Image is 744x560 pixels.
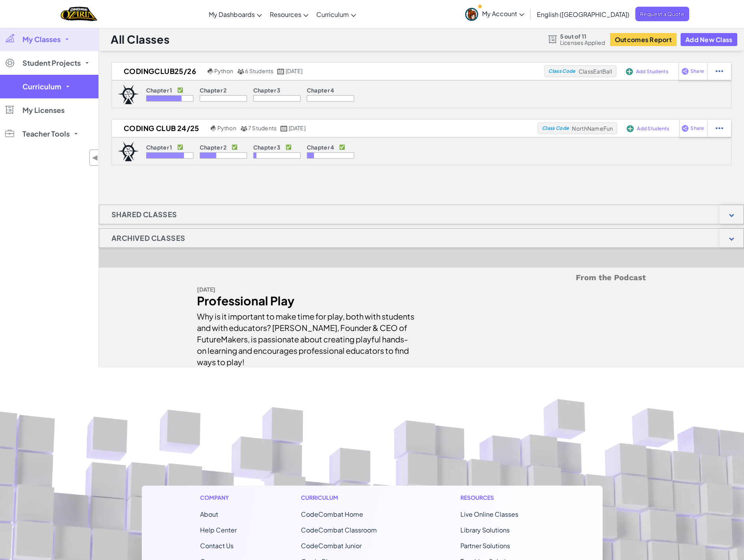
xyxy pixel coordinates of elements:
[307,87,334,93] p: Chapter 4
[637,126,669,131] span: Add Students
[22,36,61,43] span: My Classes
[316,10,349,18] span: Curriculum
[118,142,139,161] img: logo
[277,68,284,74] img: calendar.svg
[209,10,255,18] span: My Dashboards
[22,83,61,90] span: Curriculum
[197,295,416,307] div: Professional Play
[307,144,334,150] p: Chapter 4
[232,144,237,150] p: ✅
[681,125,689,132] img: IconShare_Purple.svg
[460,493,544,502] h1: Resources
[339,144,345,150] p: ✅
[289,124,306,131] span: [DATE]
[537,10,629,18] span: English ([GEOGRAPHIC_DATA])
[266,4,312,25] a: Resources
[465,8,478,21] img: avatar
[635,7,689,21] a: Request a Quote
[22,59,81,67] span: Student Projects
[214,67,233,74] span: Python
[461,2,528,26] a: My Account
[200,542,234,550] span: Contact Us
[690,69,704,74] span: Share
[61,6,97,22] img: Home
[460,510,518,518] a: Live Online Classes
[572,125,613,132] span: NorthNameFun
[627,125,634,132] img: IconAddStudents.svg
[146,87,173,93] p: Chapter 1
[240,126,247,131] img: MultipleUsers.png
[560,33,605,39] span: 5 out of 11
[200,493,237,502] h1: Company
[92,152,98,163] span: ◀
[197,284,416,295] div: [DATE]
[200,526,237,534] a: Help Center
[248,124,276,131] span: 7 Students
[610,33,677,46] button: Outcomes Report
[112,65,206,77] h2: CodingClub25/26
[205,4,266,25] a: My Dashboards
[245,67,273,74] span: 6 Students
[690,126,704,131] span: Share
[579,68,612,75] span: ClassEatBall
[197,272,646,284] h5: From the Podcast
[286,144,291,150] p: ✅
[280,126,288,131] img: calendar.svg
[99,228,197,248] h1: Archived Classes
[61,6,97,22] a: Ozaria by CodeCombat logo
[200,510,218,518] a: About
[286,67,302,74] span: [DATE]
[111,32,169,47] h1: All Classes
[253,144,281,150] p: Chapter 3
[301,542,362,550] a: CodeCombat Junior
[548,69,575,74] span: Class Code
[716,125,723,132] img: IconStudentEllipsis.svg
[237,68,244,74] img: MultipleUsers.png
[200,87,227,93] p: Chapter 2
[270,10,301,18] span: Resources
[626,68,633,75] img: IconAddStudents.svg
[253,87,281,93] p: Chapter 3
[681,68,689,75] img: IconShare_Purple.svg
[200,144,227,150] p: Chapter 2
[460,526,510,534] a: Library Solutions
[112,122,209,134] h2: Coding Club 24/25
[208,68,213,74] img: python.png
[482,9,524,18] span: My Account
[460,542,510,550] a: Partner Solutions
[146,144,173,150] p: Chapter 1
[217,124,236,131] span: Python
[177,144,183,150] p: ✅
[542,126,569,131] span: Class Code
[22,130,70,137] span: Teacher Tools
[301,526,377,534] a: CodeCombat Classroom
[533,4,633,25] a: English ([GEOGRAPHIC_DATA])
[560,39,605,46] span: Licenses Applied
[636,69,668,74] span: Add Students
[99,205,189,224] h1: Shared Classes
[112,65,544,77] a: CodingClub25/26 Python 6 Students [DATE]
[22,107,65,114] span: My Licenses
[301,493,396,502] h1: Curriculum
[312,4,360,25] a: Curriculum
[301,510,363,518] span: CodeCombat Home
[118,85,139,104] img: logo
[681,33,737,46] button: Add New Class
[211,126,217,131] img: python.png
[177,87,183,93] p: ✅
[112,122,538,134] a: Coding Club 24/25 Python 7 Students [DATE]
[716,68,723,75] img: IconStudentEllipsis.svg
[197,307,416,368] div: Why is it important to make time for play, both with students and with educators? [PERSON_NAME], ...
